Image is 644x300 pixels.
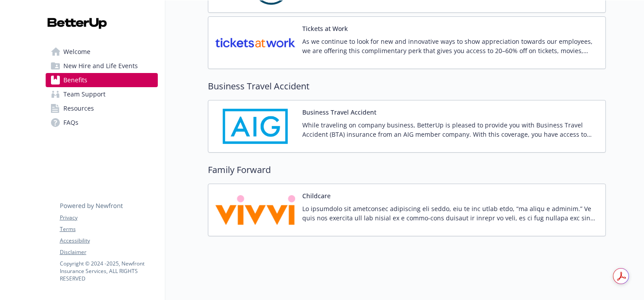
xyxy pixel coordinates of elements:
a: Privacy [60,214,157,222]
span: FAQs [63,115,78,130]
a: Benefits [46,73,158,87]
p: As we continue to look for new and innovative ways to show appreciation towards our employees, we... [302,37,598,55]
button: Business Travel Accident [302,108,376,117]
a: Resources [46,101,158,115]
a: Accessibility [60,237,157,245]
a: Welcome [46,45,158,59]
img: AIG American General Life Insurance Company carrier logo [215,108,295,145]
a: Team Support [46,87,158,101]
p: Copyright © 2024 - 2025 , Newfront Insurance Services, ALL RIGHTS RESERVED [60,260,157,282]
a: Terms [60,225,157,233]
span: New Hire and Life Events [63,59,138,73]
a: New Hire and Life Events [46,59,158,73]
a: Disclaimer [60,248,157,256]
img: TicketsatWork carrier logo [215,24,295,62]
span: Welcome [63,45,90,59]
p: While traveling on company business, BetterUp is pleased to provide you with Business Travel Acci... [302,120,598,139]
button: Tickets at Work [302,24,348,33]
p: Lo ipsumdolo sit ametconsec adipiscing eli seddo, eiu te inc utlab etdo, “ma aliqu e adminim.” Ve... [302,204,598,223]
img: Vivvi carrier logo [215,191,295,229]
span: Team Support [63,87,105,101]
h2: Family Forward [208,163,606,177]
h2: Business Travel Accident [208,80,606,93]
a: FAQs [46,115,158,130]
span: Resources [63,101,94,115]
span: Benefits [63,73,87,87]
button: Childcare [302,191,331,200]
